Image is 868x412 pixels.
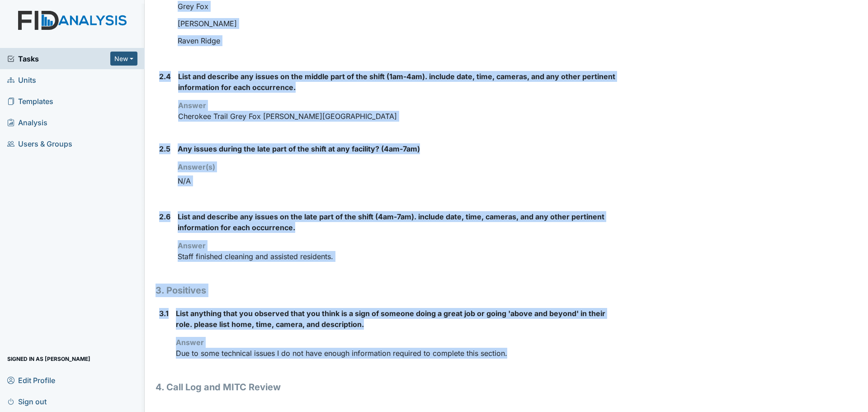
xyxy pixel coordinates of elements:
div: N/A [178,172,619,189]
span: Templates [7,94,53,108]
label: 3.1 [159,308,169,319]
strong: Answer [178,101,206,110]
h1: 3. Positives [156,284,619,297]
span: Signed in as [PERSON_NAME] [7,352,90,366]
h1: 4. Call Log and MITC Review [156,380,619,394]
label: List and describe any issues on the late part of the shift (4am-7am). include date, time, cameras... [178,211,619,233]
label: 2.6 [159,211,170,222]
p: Staff finished cleaning and assisted residents. [178,251,619,262]
strong: Answer [178,241,206,250]
strong: Answer(s) [178,162,215,171]
label: Any issues during the late part of the shift at any facility? (4am-7am) [178,143,420,154]
div: Raven Ridge [178,32,619,49]
span: Units [7,73,36,87]
a: Tasks [7,53,110,64]
label: List anything that you observed that you think is a sign of someone doing a great job or going 'a... [176,308,619,330]
div: [PERSON_NAME] [178,15,619,32]
label: List and describe any issues on the middle part of the shift (1am-4am). include date, time, camer... [178,71,619,93]
strong: Answer [176,338,204,347]
button: New [110,52,137,66]
label: 2.4 [159,71,171,82]
span: Analysis [7,115,47,129]
p: Due to some technical issues I do not have enough information required to complete this section. [176,348,619,359]
span: Edit Profile [7,373,55,387]
span: Sign out [7,394,47,408]
p: Cherokee Trail Grey Fox [PERSON_NAME][GEOGRAPHIC_DATA] [178,111,619,122]
span: Users & Groups [7,137,72,151]
label: 2.5 [159,143,170,154]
